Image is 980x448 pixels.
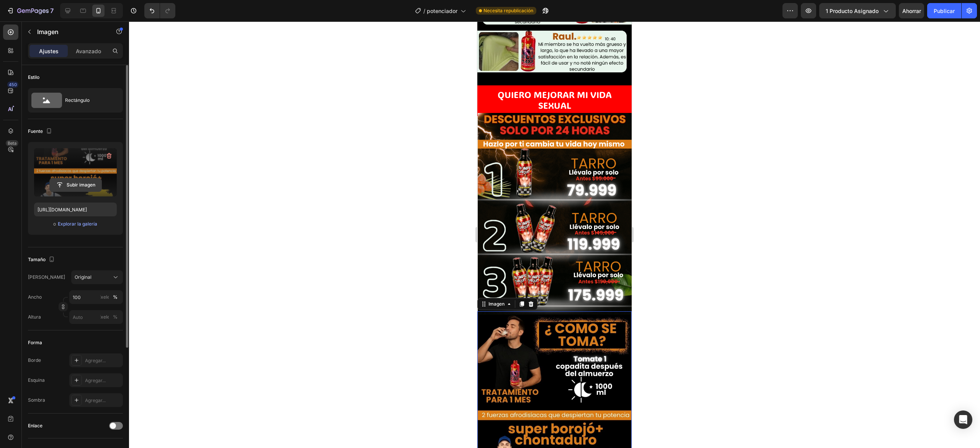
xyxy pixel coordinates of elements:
font: Agregar... [85,378,106,383]
font: Imagen [37,28,59,36]
font: Estilo [28,74,39,80]
font: Ajustes [39,48,59,54]
font: Beta [8,141,16,146]
font: % [113,294,118,300]
font: Ancho [28,294,42,300]
font: píxeles [97,294,112,300]
button: 1 producto asignado [819,3,896,18]
button: Publicar [927,3,961,18]
font: Agregar... [85,397,106,403]
font: Fuente [28,128,43,134]
input: píxeles% [69,290,123,304]
font: Publicar [934,8,955,14]
font: Borde [28,357,41,363]
iframe: Área de diseño [477,21,632,448]
font: 450 [9,82,17,87]
font: Necesita republicación [483,8,533,13]
font: Rectángulo [65,97,90,103]
font: Enlace [28,423,42,428]
font: potenciador [427,8,457,14]
font: Sombra [28,397,45,403]
input: https://ejemplo.com/imagen.jpg [34,203,117,216]
button: 7 [3,3,57,18]
font: Altura [28,314,41,320]
font: % [113,314,118,320]
font: Tamaño [28,257,46,262]
font: Avanzado [76,48,101,54]
p: Imagen [37,27,102,36]
font: Explorar la galería [58,221,97,227]
font: Agregar... [85,358,106,363]
font: o [53,221,56,227]
font: [PERSON_NAME] [28,274,65,280]
button: Original [71,270,123,284]
font: píxeles [97,314,112,320]
font: 1 producto asignado [826,8,879,14]
font: Forma [28,340,42,345]
font: Esquina [28,377,45,383]
button: % [100,293,109,302]
font: 7 [50,7,54,15]
button: % [100,312,109,322]
button: píxeles [111,293,120,302]
font: / [423,8,425,14]
font: Original [75,274,91,280]
input: píxeles% [69,310,123,324]
button: Subir imagen [49,178,102,192]
button: Ahorrar [899,3,924,18]
div: Abrir Intercom Messenger [954,410,972,429]
button: Explorar la galería [57,220,98,228]
button: píxeles [111,312,120,322]
font: Ahorrar [902,8,921,14]
div: Deshacer/Rehacer [144,3,175,18]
